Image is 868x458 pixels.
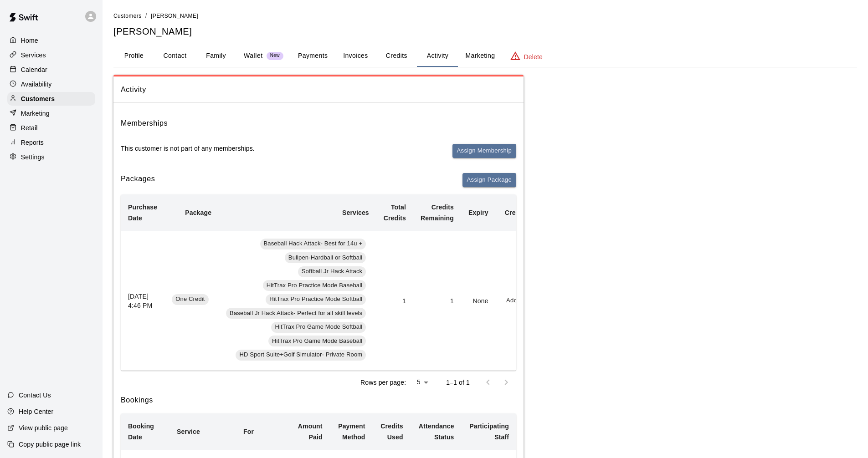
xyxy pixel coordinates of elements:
[236,351,366,359] span: HD Sport Suite+Golf Simulator- Private Room
[446,378,470,387] p: 1–1 of 1
[21,51,46,60] p: Services
[285,254,366,262] span: Bullpen-Hardball or Softball
[524,52,543,61] p: Delete
[291,45,335,67] button: Payments
[21,123,38,132] p: Retail
[113,11,857,21] nav: breadcrumb
[7,63,95,76] a: Calendar
[462,173,516,187] button: Assign Package
[19,407,53,416] p: Help Center
[177,428,200,435] b: Service
[185,209,211,216] b: Package
[7,107,95,120] a: Marketing
[21,80,52,89] p: Availability
[342,209,369,216] b: Services
[121,117,168,129] h6: Memberships
[410,376,431,389] div: 5
[243,428,254,435] b: For
[7,34,95,47] a: Home
[113,13,142,19] span: Customers
[298,422,323,441] b: Amount Paid
[384,204,406,222] b: Total Credits
[380,422,403,441] b: Credits Used
[244,51,263,61] p: Wallet
[151,13,198,19] span: [PERSON_NAME]
[468,209,488,216] b: Expiry
[154,45,195,67] button: Contact
[226,309,366,318] span: Baseball Jr Hack Attack- Perfect for all skill levels
[260,239,366,248] span: Baseball Hack Attack- Best for 14u +
[298,267,366,276] span: Softball Jr Hack Attack
[145,11,147,20] li: /
[417,45,458,67] button: Activity
[121,394,516,406] h6: Bookings
[7,77,95,91] a: Availability
[360,378,406,387] p: Rows per page:
[267,53,283,59] span: New
[7,150,95,164] a: Settings
[469,422,509,441] b: Participating Staff
[7,136,95,149] a: Reports
[271,323,366,331] span: HitTrax Pro Game Mode Softball
[128,204,157,222] b: Purchase Date
[458,45,502,67] button: Marketing
[503,294,521,308] button: Add
[121,84,516,96] span: Activity
[419,422,454,441] b: Attendance Status
[7,121,95,135] a: Retail
[376,231,413,371] td: 1
[121,194,556,371] table: simple table
[338,422,365,441] b: Payment Method
[121,173,155,187] h6: Packages
[505,209,549,216] b: Credit Actions
[172,296,211,304] a: One Credit
[19,423,68,433] p: View public page
[335,45,376,67] button: Invoices
[263,281,366,290] span: HitTrax Pro Practice Mode Baseball
[21,153,45,162] p: Settings
[19,440,81,449] p: Copy public page link
[21,138,44,147] p: Reports
[21,109,50,118] p: Marketing
[121,144,255,153] p: This customer is not part of any memberships.
[413,231,461,371] td: 1
[121,231,164,371] th: [DATE] 4:46 PM
[21,94,55,103] p: Customers
[113,12,142,19] a: Customers
[266,295,366,304] span: HitTrax Pro Practice Mode Softball
[113,45,154,67] button: Profile
[172,295,208,304] span: One Credit
[461,231,496,371] td: None
[21,36,38,45] p: Home
[195,45,236,67] button: Family
[7,48,95,62] a: Services
[21,65,47,74] p: Calendar
[7,92,95,106] a: Customers
[268,337,366,346] span: HitTrax Pro Game Mode Baseball
[113,45,857,67] div: basic tabs example
[128,422,154,441] b: Booking Date
[19,391,51,400] p: Contact Us
[376,45,417,67] button: Credits
[421,204,454,222] b: Credits Remaining
[113,25,857,38] h5: [PERSON_NAME]
[452,144,516,158] button: Assign Membership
